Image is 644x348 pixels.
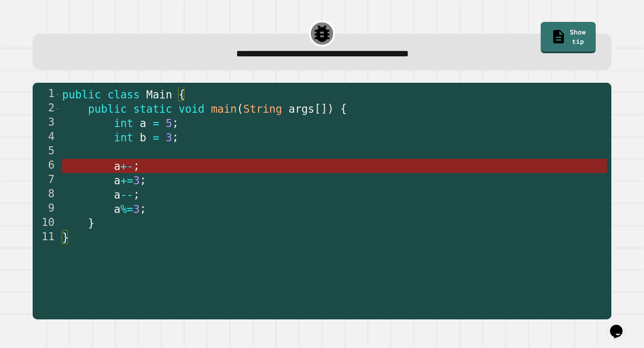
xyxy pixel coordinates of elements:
span: a [114,160,120,173]
span: 3 [165,132,172,144]
span: String [243,103,282,115]
span: a [114,174,120,187]
span: public [88,103,127,115]
a: Show tip [541,22,595,53]
iframe: chat widget [606,312,635,339]
div: 8 [33,187,60,202]
span: b [140,132,146,144]
span: args [288,103,314,115]
span: class [107,89,140,101]
div: 1 [33,87,60,102]
span: public [62,89,101,101]
div: 7 [33,173,60,187]
span: main [211,103,237,115]
span: 3 [133,174,140,187]
span: %= [120,203,133,216]
span: Toggle code folding, rows 1 through 11 [55,87,60,102]
div: 6 [33,159,60,173]
span: -- [120,189,133,201]
div: 11 [33,230,60,245]
span: +- [120,160,133,173]
span: Toggle code folding, rows 2 through 10 [55,102,60,116]
span: a [114,203,120,216]
span: = [153,117,159,130]
span: 5 [165,117,172,130]
span: int [114,117,133,130]
span: a [114,189,120,201]
span: = [153,132,159,144]
span: void [178,103,204,115]
span: static [133,103,172,115]
div: 9 [33,202,60,216]
div: 5 [33,144,60,159]
div: 2 [33,102,60,116]
span: 3 [133,203,140,216]
span: a [140,117,146,130]
span: += [120,174,133,187]
div: 3 [33,116,60,130]
div: 4 [33,130,60,144]
span: int [114,132,133,144]
span: Main [146,89,172,101]
div: 10 [33,216,60,230]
